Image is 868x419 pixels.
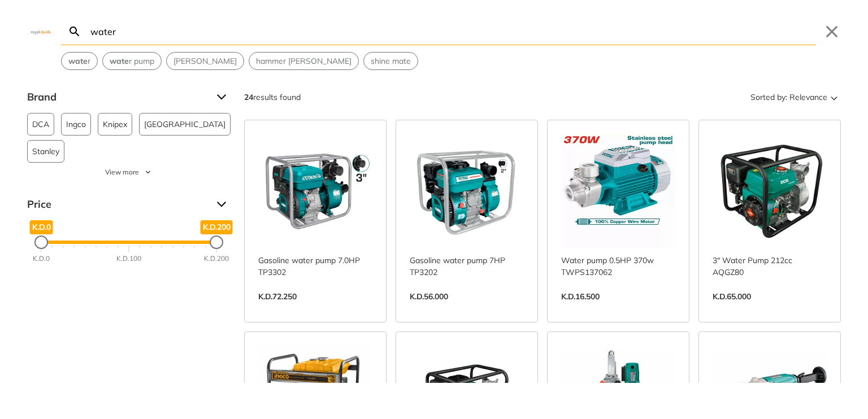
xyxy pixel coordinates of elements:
[103,53,161,69] button: Select suggestion: water pump
[27,113,54,136] button: DCA
[88,18,816,45] input: Search…
[27,88,208,106] span: Brand
[102,52,162,70] div: Suggestion: water pump
[249,53,358,69] button: Select suggestion: hammer watts
[173,55,237,67] span: [PERSON_NAME]
[789,88,827,106] span: Relevance
[210,235,223,249] div: Maximum Price
[144,114,225,135] span: [GEOGRAPHIC_DATA]
[61,113,91,136] button: Ingco
[139,113,231,136] button: [GEOGRAPHIC_DATA]
[61,52,98,70] div: Suggestion: water
[27,29,54,34] img: Close
[27,195,208,213] span: Price
[68,55,90,67] span: r
[33,254,50,264] div: K.D.0
[68,25,81,38] svg: Search
[98,113,132,136] button: Knipex
[249,52,359,70] div: Suggestion: hammer watts
[68,56,88,66] strong: wate
[27,140,64,163] button: Stanley
[244,92,253,102] strong: 24
[244,88,301,106] div: results found
[32,141,59,162] span: Stanley
[363,52,418,70] div: Suggestion: shine mate
[823,23,841,41] button: Close
[32,114,49,135] span: DCA
[167,53,244,69] button: Select suggestion: watts
[827,90,841,104] svg: Sort
[748,88,841,106] button: Sorted by:Relevance Sort
[62,53,97,69] button: Select suggestion: water
[34,235,48,249] div: Minimum Price
[364,53,418,69] button: Select suggestion: shine mate
[166,52,244,70] div: Suggestion: watts
[66,114,86,135] span: Ingco
[204,254,229,264] div: K.D.200
[103,114,127,135] span: Knipex
[105,167,139,177] span: View more
[256,55,351,67] span: hammer [PERSON_NAME]
[116,254,141,264] div: K.D.100
[110,55,154,67] span: r pump
[27,167,231,177] button: View more
[371,55,411,67] span: shine mate
[110,56,129,66] strong: wate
